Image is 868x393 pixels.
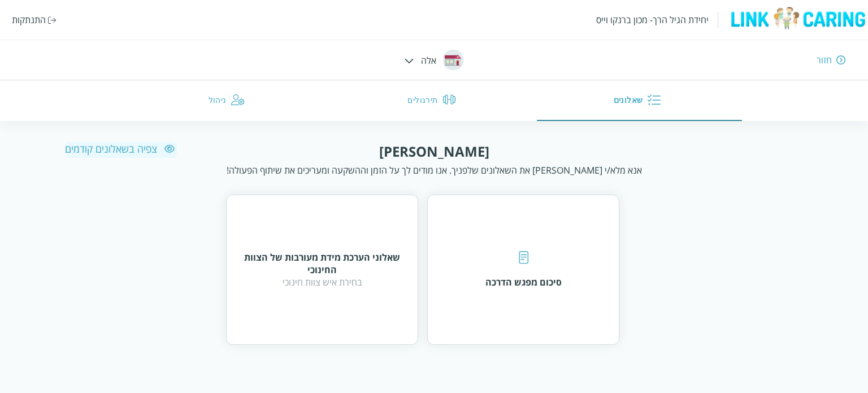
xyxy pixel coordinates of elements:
[647,93,661,106] img: שאלונים
[126,80,332,121] button: ניהול
[240,251,404,276] div: שאלוני הערכת מידת מעורבות של הצוות החינוכי
[485,276,562,288] div: סיכום מפגש הדרכה
[331,80,537,121] button: תירגולים
[48,16,57,24] img: התנתקות
[65,142,177,156] div: צפיה בשאלונים קודמים
[240,276,404,288] div: בחירת איש צוות חינוכי
[817,54,832,66] div: חזור
[379,142,489,161] div: [PERSON_NAME]
[537,80,743,121] button: שאלונים
[227,164,642,176] div: אנא מלא/י [PERSON_NAME] את השאלונים שלפניך. אנו מודים לך על הזמן וההשקעה ומעריכים את שיתוף הפעולה!
[727,6,868,31] img: logo
[442,93,456,106] img: תירגולים
[836,55,845,65] img: חזור
[596,14,709,26] div: יחידת הגיל הרך- מכון ברנקו וייס
[12,14,46,26] div: התנתקות
[231,93,245,106] img: ניהול
[519,251,528,264] img: סיכום מפגש הדרכה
